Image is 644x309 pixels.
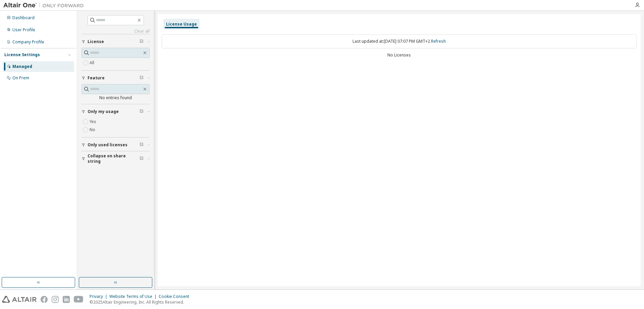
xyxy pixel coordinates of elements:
div: No Licenses [162,52,637,58]
div: License Settings [4,52,40,57]
span: Clear filter [140,142,144,148]
div: No entries found [82,95,150,101]
label: All [90,59,96,67]
span: Clear filter [140,39,144,44]
img: youtube.svg [74,296,84,303]
img: altair_logo.svg [2,296,37,303]
a: Clear all [82,29,150,34]
button: Only used licenses [82,138,150,152]
img: instagram.svg [52,296,59,303]
button: Feature [82,71,150,85]
div: On Prem [12,75,29,81]
button: Collapse on share string [82,151,150,166]
button: License [82,34,150,49]
span: Feature [88,75,105,81]
div: Last updated at: [DATE] 07:07 PM GMT+2 [162,34,637,48]
span: Only my usage [88,109,119,114]
span: Clear filter [140,75,144,81]
div: License Usage [166,22,197,27]
div: Company Profile [12,39,44,45]
img: linkedin.svg [63,296,70,303]
span: Collapse on share string [88,153,140,164]
p: © 2025 Altair Engineering, Inc. All Rights Reserved. [90,299,193,305]
img: facebook.svg [41,296,48,303]
span: Only used licenses [88,142,127,148]
span: Clear filter [140,109,144,114]
div: Managed [12,64,32,69]
a: Refresh [431,38,446,44]
div: User Profile [12,27,35,33]
label: Yes [90,118,98,126]
span: Clear filter [140,156,144,161]
button: Only my usage [82,104,150,119]
label: No [90,126,97,134]
span: License [88,39,104,44]
div: Privacy [90,294,109,299]
div: Cookie Consent [159,294,193,299]
div: Dashboard [12,15,35,21]
img: Altair One [3,2,87,9]
div: Website Terms of Use [109,294,159,299]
